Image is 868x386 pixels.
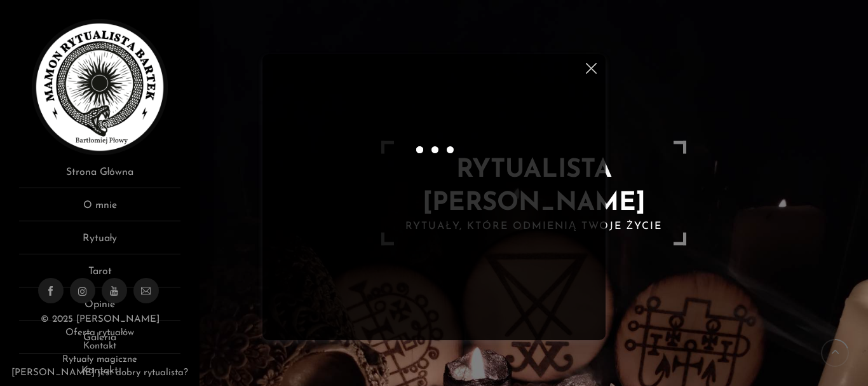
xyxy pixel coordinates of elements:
[62,355,137,364] a: Rytuały magiczne
[19,165,180,188] a: Strona Główna
[19,231,180,254] a: Rytuały
[83,341,116,351] a: Kontakt
[11,368,188,378] a: [PERSON_NAME] jest dobry rytualista?
[32,19,168,155] img: Rytualista Bartek
[586,63,597,74] img: cross.svg
[19,264,180,287] a: Tarot
[65,328,134,338] a: Oferta rytuałów
[19,198,180,221] a: O mnie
